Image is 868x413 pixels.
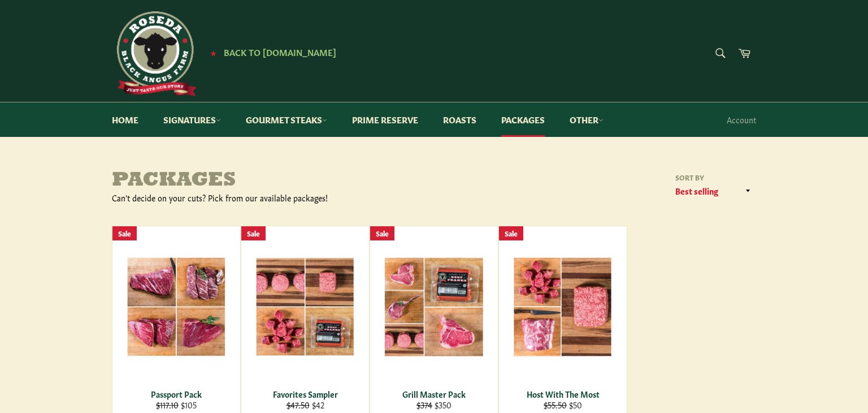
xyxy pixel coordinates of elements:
[513,257,613,357] img: Host With The Most
[416,399,432,410] s: $374
[210,48,216,57] span: ★
[120,399,233,410] div: $105
[127,257,226,356] img: Passport Pack
[506,399,620,410] div: $50
[112,192,434,203] div: Can't decide on your cuts? Pick from our available packages!
[112,11,197,96] img: Roseda Beef
[499,226,523,240] div: Sale
[490,102,556,137] a: Packages
[235,102,338,137] a: Gourmet Steaks
[112,226,137,240] div: Sale
[558,102,615,137] a: Other
[120,389,233,399] div: Passport Pack
[544,399,567,410] s: $55.50
[432,102,488,137] a: Roasts
[152,102,232,137] a: Signatures
[370,226,394,240] div: Sale
[384,257,484,357] img: Grill Master Pack
[241,226,266,240] div: Sale
[112,170,434,192] h1: Packages
[341,102,429,137] a: Prime Reserve
[101,102,150,137] a: Home
[377,389,491,399] div: Grill Master Pack
[156,399,179,410] s: $117.10
[721,103,762,136] a: Account
[205,48,336,57] a: ★ Back to [DOMAIN_NAME]
[287,399,310,410] s: $47.50
[255,257,355,356] img: Favorites Sampler
[249,389,362,399] div: Favorites Sampler
[506,389,620,399] div: Host With The Most
[377,399,491,410] div: $350
[671,173,756,182] label: Sort by
[249,399,362,410] div: $42
[224,46,336,58] span: Back to [DOMAIN_NAME]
